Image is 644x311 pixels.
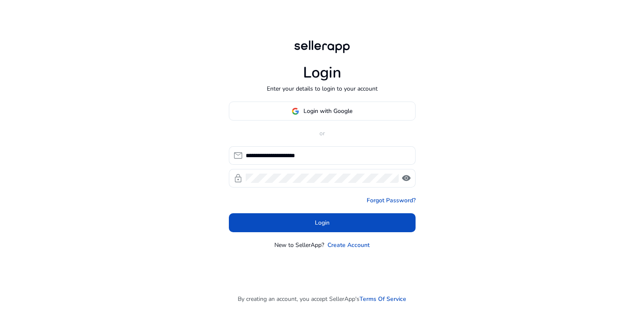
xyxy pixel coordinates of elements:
[229,102,416,121] button: Login with Google
[315,218,330,227] span: Login
[292,107,299,115] img: google-logo.svg
[274,241,324,249] p: New to SellerApp?
[327,241,370,249] a: Create Account
[233,173,243,183] span: lock
[360,295,406,303] a: Terms Of Service
[233,150,243,161] span: mail
[401,173,411,183] span: visibility
[367,196,416,205] a: Forgot Password?
[267,84,378,93] p: Enter your details to login to your account
[303,64,341,82] h1: Login
[229,213,416,232] button: Login
[229,129,416,138] p: or
[303,107,352,115] span: Login with Google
